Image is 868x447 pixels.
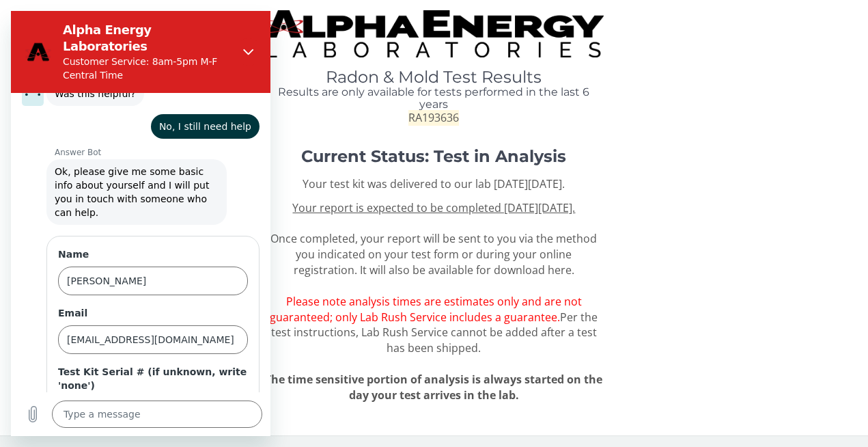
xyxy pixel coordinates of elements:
span: No, I still need help [148,110,240,121]
h4: Results are only available for tests performed in the last 6 years [264,86,603,110]
label: Test Kit Serial # (if unknown, write 'none') [47,354,237,381]
h1: Radon & Mold Test Results [264,68,603,86]
span: The time sensitive portion of analysis is always started on the day your test arrives in the lab. [265,372,602,403]
span: RA193636 [408,110,459,125]
p: Customer Service: 8am-5pm M-F Central Time [52,44,219,71]
p: Your test kit was delivered to our lab [DATE][DATE]. [264,176,603,192]
p: Answer Bot [44,136,260,147]
h2: Alpha Energy Laboratories [52,11,219,44]
label: Name [47,236,237,250]
label: Email [47,295,237,309]
span: Was this helpful? [44,77,125,88]
u: Your report is expected to be completed [DATE][DATE]. [292,200,575,215]
button: Close [224,27,251,55]
span: Please note analysis times are estimates only and are not guaranteed; only Lab Rush Service inclu... [270,294,582,325]
iframe: To enrich screen reader interactions, please activate Accessibility in Grammarly extension settings [11,11,270,436]
button: Upload file [8,390,36,417]
span: Per the test instructions, Lab Rush Service cannot be added after a test has been shipped. [271,310,598,356]
img: TightCrop.jpg [264,10,603,57]
span: Once completed, your report will be sent to you via the method you indicated on your test form or... [270,200,598,356]
span: Ok, please give me some basic info about yourself and I will put you in touch with someone who ca... [44,155,201,207]
strong: Current Status: Test in Analysis [301,146,566,166]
